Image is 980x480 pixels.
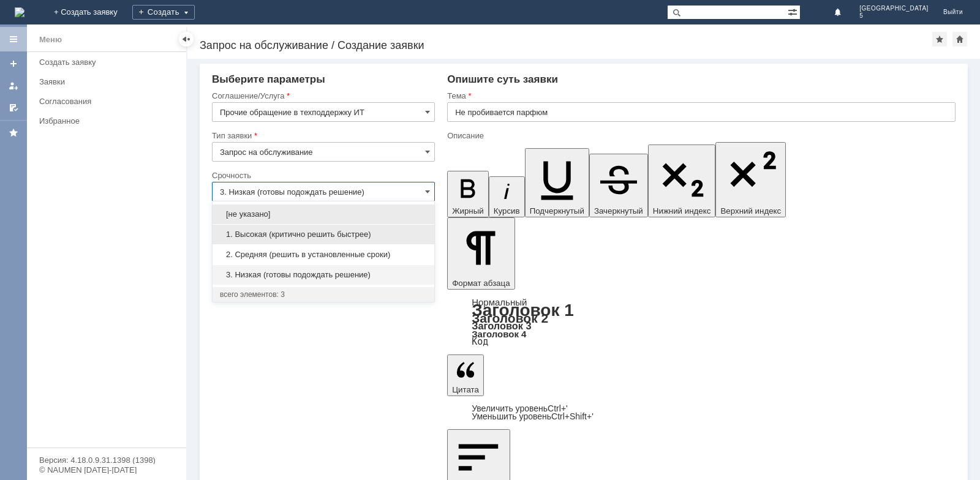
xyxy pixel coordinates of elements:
[34,53,184,72] a: Создать заявку
[34,72,184,91] a: Заявки
[4,76,23,96] a: Мои заявки
[489,176,525,217] button: Курсив
[472,411,594,421] a: Decrease
[447,405,956,421] div: Цитата
[548,403,568,413] span: Ctrl+'
[39,32,62,47] div: Меню
[39,97,179,106] div: Согласования
[220,290,427,299] div: всего элементов: 3
[39,456,174,464] div: Версия: 4.18.0.9.31.1398 (1398)
[452,206,484,216] span: Жирный
[589,154,648,217] button: Зачеркнутый
[653,206,711,216] span: Нижний индекс
[530,206,584,216] span: Подчеркнутый
[859,5,929,12] span: [GEOGRAPHIC_DATA]
[39,77,179,86] div: Заявки
[34,92,184,111] a: Согласования
[212,92,432,100] div: Соглашение/Услуга
[5,5,179,24] div: Не пробивается [PERSON_NAME] вообще никакой,выдает ошибку
[494,206,520,216] span: Курсив
[212,73,325,85] span: Выберите параметры
[551,411,594,421] span: Ctrl+Shift+'
[447,171,489,217] button: Жирный
[220,209,427,219] span: [не указано]
[472,301,574,320] a: Заголовок 1
[4,98,23,118] a: Мои согласования
[4,54,23,73] a: Создать заявку
[594,206,643,216] span: Зачеркнутый
[15,7,24,17] a: Перейти на домашнюю страницу
[472,403,568,413] a: Increase
[788,6,800,17] span: Расширенный поиск
[220,230,427,239] span: 1. Высокая (критично решить быстрее)
[452,385,479,394] span: Цитата
[648,144,716,217] button: Нижний индекс
[39,58,179,67] div: Создать заявку
[720,206,781,216] span: Верхний индекс
[179,32,194,47] div: Скрыть меню
[220,270,427,280] span: 3. Низкая (готовы подождать решение)
[447,73,558,85] span: Опишите суть заявки
[39,116,165,126] div: Избранное
[472,297,527,307] a: Нормальный
[447,92,953,100] div: Тема
[447,132,953,140] div: Описание
[39,466,174,474] div: © NAUMEN [DATE]-[DATE]
[447,354,484,396] button: Цитата
[525,148,589,217] button: Подчеркнутый
[220,250,427,260] span: 2. Средняя (решить в установленные сроки)
[200,39,932,51] div: Запрос на обслуживание / Создание заявки
[952,32,967,47] div: Сделать домашней страницей
[472,311,548,325] a: Заголовок 2
[212,171,432,179] div: Срочность
[932,32,947,47] div: Добавить в избранное
[447,217,514,290] button: Формат абзаца
[15,7,24,17] img: logo
[472,320,531,331] a: Заголовок 3
[132,5,195,20] div: Создать
[212,132,432,140] div: Тип заявки
[472,329,526,339] a: Заголовок 4
[859,12,929,20] span: 5
[472,336,488,347] a: Код
[447,298,956,346] div: Формат абзаца
[715,142,786,217] button: Верхний индекс
[452,279,510,288] span: Формат абзаца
